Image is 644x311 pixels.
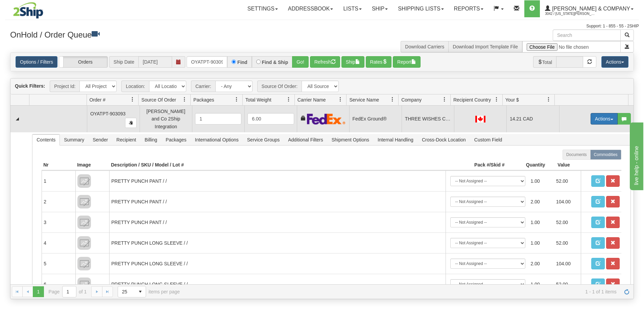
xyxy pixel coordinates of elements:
img: 8DAB37Fk3hKpn3AAAAAElFTkSuQmCC [77,277,91,291]
a: Packages filter column settings [231,94,242,105]
a: Download Import Template File [453,44,518,49]
a: Reports [449,0,488,17]
span: 3042 / [US_STATE][PERSON_NAME] [545,10,596,17]
img: 8DAB37Fk3hKpn3AAAAAElFTkSuQmCC [77,174,91,188]
td: 52.00 [553,215,579,230]
span: Service Name [349,96,379,103]
a: Your $ filter column settings [543,94,554,105]
label: Find [237,60,247,65]
td: FedEx Ground® [349,106,402,132]
a: Order # filter column settings [127,94,138,105]
input: Page 1 [63,286,76,297]
img: 8DAB37Fk3hKpn3AAAAAElFTkSuQmCC [77,195,91,208]
a: Collapse [13,115,22,123]
button: Refresh [310,56,340,68]
div: Support: 1 - 855 - 55 - 2SHIP [5,23,639,29]
a: Service Name filter column settings [387,94,398,105]
span: Project Id: [50,81,79,92]
span: Carrier: [191,81,215,92]
img: 8DAB37Fk3hKpn3AAAAAElFTkSuQmCC [77,216,91,229]
td: PRETTY PUNCH LONG SLEEVE / / [109,232,445,253]
span: Carrier Name [297,96,326,103]
span: Cross-Dock Location [418,134,470,145]
span: Contents [32,134,59,145]
button: Search [620,29,634,41]
td: 3 [42,212,75,232]
span: Your $ [505,96,519,103]
td: 14.21 CAD [506,106,559,132]
a: Total Weight filter column settings [283,94,294,105]
span: Page 1 [33,286,44,297]
span: Ship Date [109,56,138,68]
span: 25 [122,288,131,295]
span: Total Weight [245,96,271,103]
span: Order # [90,96,105,103]
a: Carrier Name filter column settings [335,94,346,105]
th: Quantity [506,160,547,171]
img: CA [475,116,485,123]
td: 104.00 [553,194,579,209]
a: Addressbook [283,0,338,17]
h3: OnHold / Order Queue [10,29,317,39]
div: grid toolbar [10,79,634,94]
img: logo3042.jpg [5,2,51,19]
span: Billing [141,134,161,145]
label: Commodities [590,150,621,160]
button: Ship [341,56,364,68]
td: 52.00 [553,235,579,251]
span: Company [401,96,422,103]
button: Copy to clipboard [125,118,137,128]
span: Additional Filters [284,134,327,145]
td: PRETTY PUNCH PANT / / [109,191,445,212]
span: select [135,286,146,297]
a: Lists [338,0,366,17]
span: Recipient [112,134,140,145]
label: Find & Ship [262,60,288,65]
span: Total [533,56,556,68]
span: Page sizes drop down [118,286,146,297]
td: 52.00 [553,173,579,189]
button: Actions [601,56,628,68]
td: 6 [42,274,75,294]
button: Report [393,56,421,68]
span: Source Of Order [141,96,176,103]
span: [PERSON_NAME] & Company [550,6,630,12]
td: 4 [42,232,75,253]
a: Recipient Country filter column settings [491,94,502,105]
td: PRETTY PUNCH PANT / / [109,212,445,232]
a: Settings [242,0,283,17]
span: Internal Handling [374,134,418,145]
label: Quick Filters: [15,83,45,89]
span: items per page [118,286,180,297]
span: OYATPT-903093 [90,111,126,116]
th: Pack #/Skid # [446,160,506,171]
span: Custom Field [470,134,506,145]
td: 2.00 [528,194,554,209]
a: Source Of Order filter column settings [179,94,190,105]
button: Rates [366,56,392,68]
a: Download Carriers [405,44,444,49]
div: [PERSON_NAME] and Co 2Ship Integration [143,108,189,130]
td: 1.00 [528,276,554,292]
a: Options / Filters [16,56,57,68]
label: Orders [59,57,108,67]
span: International Options [191,134,243,145]
th: Description / SKU / Model / Lot # [109,160,445,171]
td: THREE WISHES CLOTHING BTQ [402,106,454,132]
td: 2.00 [528,256,554,271]
td: PRETTY PUNCH LONG SLEEVE / / [109,253,445,274]
a: Shipping lists [393,0,449,17]
td: 1 [42,171,75,191]
td: 2 [42,191,75,212]
input: Order # [187,56,227,68]
td: 104.00 [553,256,579,271]
span: Packages [162,134,190,145]
input: Search [553,29,621,41]
td: 52.00 [553,276,579,292]
a: Refresh [621,286,632,297]
td: PRETTY PUNCH PANT / / [109,171,445,191]
td: 5 [42,253,75,274]
th: Image [75,160,109,171]
span: Shipment Options [328,134,373,145]
span: 1 - 1 of 1 items [189,289,617,294]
